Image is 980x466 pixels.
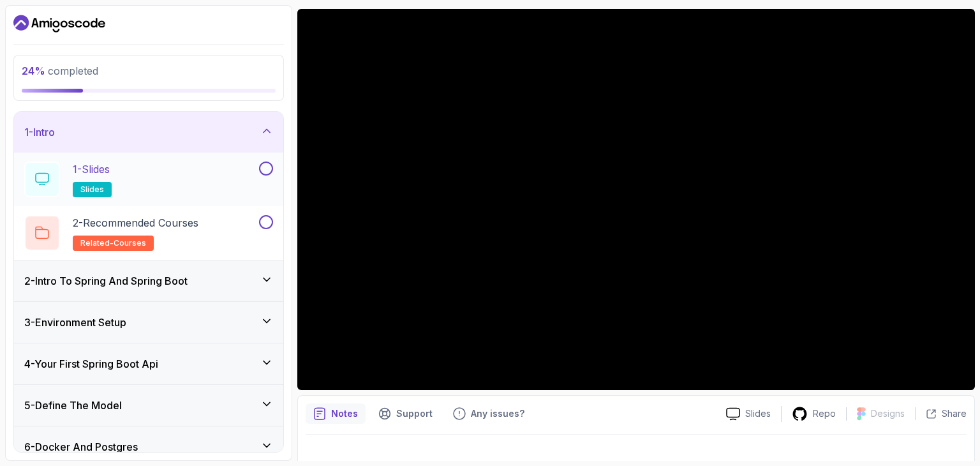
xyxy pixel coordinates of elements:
p: Support [396,407,433,420]
h3: 4 - Your First Spring Boot Api [24,356,158,372]
p: 1 - Slides [73,162,110,177]
button: 2-Intro To Spring And Spring Boot [14,260,283,301]
p: Repo [813,407,836,420]
button: 3-Environment Setup [14,302,283,343]
button: Share [915,407,967,420]
h3: 5 - Define The Model [24,398,122,413]
span: slides [80,184,104,195]
button: 5-Define The Model [14,385,283,426]
p: Share [942,407,967,420]
p: Designs [871,407,905,420]
p: Slides [745,407,771,420]
button: notes button [306,403,366,424]
h3: 1 - Intro [24,124,55,140]
button: 1-Intro [14,112,283,153]
p: Notes [331,407,358,420]
a: Dashboard [13,13,105,34]
button: Support button [371,403,440,424]
h3: 3 - Environment Setup [24,315,126,330]
button: 4-Your First Spring Boot Api [14,343,283,384]
p: 2 - Recommended Courses [73,215,198,230]
p: Any issues? [471,407,524,420]
span: completed [22,64,98,77]
button: 1-Slidesslides [24,162,273,197]
a: Repo [782,406,846,422]
h3: 2 - Intro To Spring And Spring Boot [24,273,188,289]
a: Slides [716,407,781,421]
span: related-courses [80,238,146,248]
span: 24 % [22,64,45,77]
button: Feedback button [445,403,532,424]
button: 2-Recommended Coursesrelated-courses [24,215,273,251]
iframe: 2 - Docker [297,9,975,390]
h3: 6 - Docker And Postgres [24,439,138,455]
